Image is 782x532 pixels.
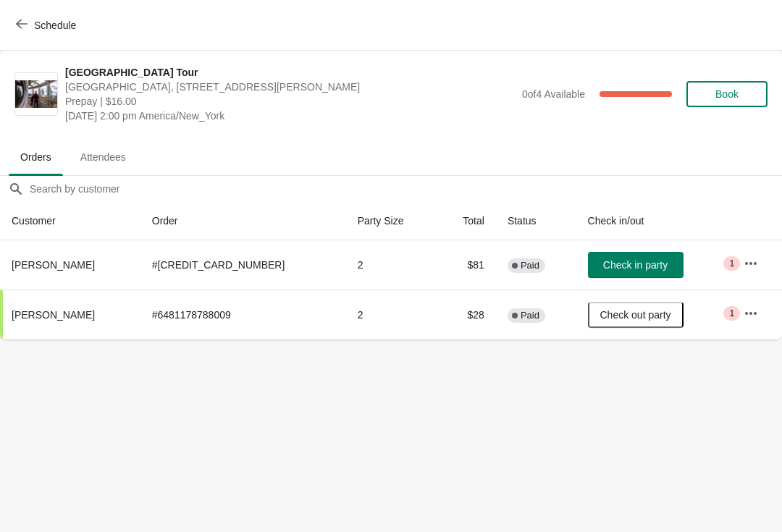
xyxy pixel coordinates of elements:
[65,65,515,80] span: [GEOGRAPHIC_DATA] Tour
[9,144,63,170] span: Orders
[600,309,671,321] span: Check out party
[140,202,346,240] th: Order
[140,240,346,290] td: # [CREDIT_CARD_NUMBER]
[65,80,515,94] span: [GEOGRAPHIC_DATA], [STREET_ADDRESS][PERSON_NAME]
[65,94,515,109] span: Prepay | $16.00
[140,290,346,339] td: # 6481178788009
[65,109,515,123] span: [DATE] 2:00 pm America/New_York
[686,81,768,107] button: Book
[69,144,138,170] span: Attendees
[29,176,782,202] input: Search by customer
[496,202,576,240] th: Status
[603,259,668,271] span: Check in party
[522,88,585,100] span: 0 of 4 Available
[346,290,437,339] td: 2
[576,202,733,240] th: Check in/out
[437,240,496,290] td: $81
[521,260,539,271] span: Paid
[521,310,539,321] span: Paid
[12,259,95,271] span: [PERSON_NAME]
[34,20,76,31] span: Schedule
[15,80,57,109] img: City Hall Tower Tour
[12,309,95,321] span: [PERSON_NAME]
[588,252,684,278] button: Check in party
[715,88,739,100] span: Book
[437,202,496,240] th: Total
[7,12,88,38] button: Schedule
[729,258,734,269] span: 1
[588,302,684,328] button: Check out party
[346,240,437,290] td: 2
[729,308,734,319] span: 1
[437,290,496,339] td: $28
[346,202,437,240] th: Party Size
